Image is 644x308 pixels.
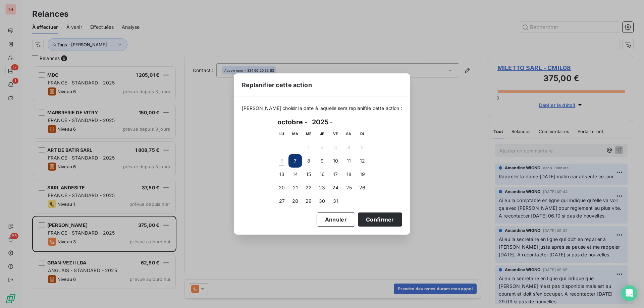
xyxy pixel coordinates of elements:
button: 1 [302,141,315,154]
button: Confirmer [358,212,402,227]
button: 16 [315,168,329,181]
button: 3 [329,141,342,154]
button: 10 [329,154,342,168]
button: 5 [356,141,369,154]
button: 24 [329,181,342,194]
th: mardi [288,127,302,141]
th: jeudi [315,127,329,141]
button: 20 [275,181,288,194]
th: dimanche [356,127,369,141]
button: 4 [342,141,356,154]
button: 7 [288,154,302,168]
div: Open Intercom Messenger [621,285,637,301]
button: 22 [302,181,315,194]
button: 6 [275,154,288,168]
button: 27 [275,194,288,208]
span: Replanifier cette action [242,80,312,89]
button: 15 [302,168,315,181]
button: 28 [288,194,302,208]
button: 31 [329,194,342,208]
button: 12 [356,154,369,168]
button: 23 [315,181,329,194]
button: 17 [329,168,342,181]
button: 11 [342,154,356,168]
th: lundi [275,127,288,141]
button: 29 [302,194,315,208]
button: 13 [275,168,288,181]
th: samedi [342,127,356,141]
th: vendredi [329,127,342,141]
button: 9 [315,154,329,168]
button: 2 [315,141,329,154]
button: Annuler [317,212,355,227]
button: 26 [356,181,369,194]
button: 14 [288,168,302,181]
span: [PERSON_NAME] choisir la date à laquelle sera replanifée cette action : [242,105,402,112]
button: 21 [288,181,302,194]
button: 25 [342,181,356,194]
button: 8 [302,154,315,168]
th: mercredi [302,127,315,141]
button: 18 [342,168,356,181]
button: 30 [315,194,329,208]
button: 19 [356,168,369,181]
